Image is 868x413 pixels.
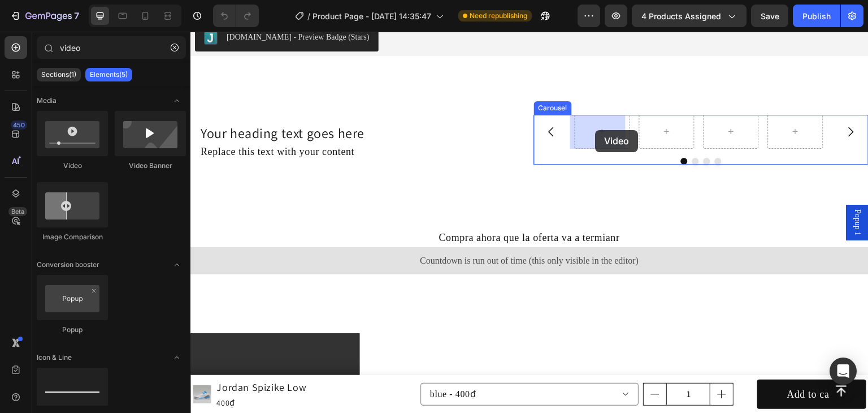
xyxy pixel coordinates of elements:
div: Publish [802,10,831,22]
p: 7 [74,9,79,23]
input: Search Sections & Elements [37,36,186,59]
span: Icon & Line [37,352,72,363]
div: Image Comparison [37,232,108,242]
span: Popup 1 [661,178,672,204]
span: Media [37,96,57,106]
span: Toggle open [168,92,186,110]
button: 7 [5,5,84,27]
button: Save [751,5,788,27]
span: Toggle open [168,256,186,274]
span: Product Page - [DATE] 14:35:47 [313,10,431,22]
span: Toggle open [168,349,186,367]
div: Popup [37,325,108,335]
span: Save [761,11,779,21]
div: Undo/Redo [213,5,259,27]
iframe: Design area [190,32,868,413]
span: Need republishing [470,11,527,21]
div: Video [37,161,108,171]
div: 450 [11,121,27,130]
div: Video Banner [115,161,186,171]
button: Publish [793,5,840,27]
span: / [307,10,310,22]
span: 4 products assigned [641,10,721,22]
p: Sections(1) [41,70,76,79]
div: Beta [8,207,27,216]
button: 4 products assigned [632,5,747,27]
p: Elements(5) [90,70,128,79]
span: Conversion booster [37,260,99,270]
div: Open Intercom Messenger [830,358,857,385]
